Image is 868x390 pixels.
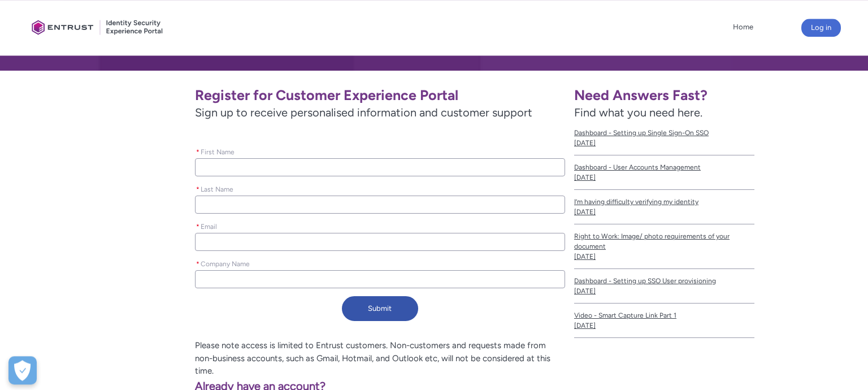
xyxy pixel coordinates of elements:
[574,106,702,119] span: Find what you need here.
[342,296,418,321] button: Submit
[574,253,596,261] lightning-formatted-date-time: [DATE]
[574,128,754,138] span: Dashboard - Setting up Single Sign-On SSO
[8,356,37,384] button: Open Preferences
[574,304,754,338] a: Video - Smart Capture Link Part 1[DATE]
[574,174,596,181] lightning-formatted-date-time: [DATE]
[195,182,238,194] label: Last Name
[195,219,222,232] label: Email
[196,148,199,156] abbr: required
[574,310,754,320] span: Video - Smart Capture Link Part 1
[574,276,754,286] span: Dashboard - Setting up SSO User provisioning
[574,224,754,269] a: Right to Work: Image/ photo requirements of your document[DATE]
[36,339,565,378] p: Please note access is limited to Entrust customers. Non-customers and requests made from non-busi...
[574,121,754,155] a: Dashboard - Setting up Single Sign-On SSO[DATE]
[730,19,756,36] a: Home
[574,155,754,190] a: Dashboard - User Accounts Management[DATE]
[574,287,596,295] lightning-formatted-date-time: [DATE]
[801,19,841,37] button: Log in
[196,223,199,231] abbr: required
[574,139,596,147] lightning-formatted-date-time: [DATE]
[195,86,565,104] h1: Register for Customer Experience Portal
[196,260,199,268] abbr: required
[574,162,754,172] span: Dashboard - User Accounts Management
[195,145,239,157] label: First Name
[574,231,754,252] span: Right to Work: Image/ photo requirements of your document
[574,190,754,224] a: I’m having difficulty verifying my identity[DATE]
[574,269,754,304] a: Dashboard - Setting up SSO User provisioning[DATE]
[196,185,199,193] abbr: required
[195,257,254,269] label: Company Name
[574,86,754,104] h1: Need Answers Fast?
[8,356,37,384] div: Cookie Preferences
[574,322,596,330] lightning-formatted-date-time: [DATE]
[195,104,565,121] span: Sign up to receive personalised information and customer support
[574,197,754,207] span: I’m having difficulty verifying my identity
[574,208,596,216] lightning-formatted-date-time: [DATE]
